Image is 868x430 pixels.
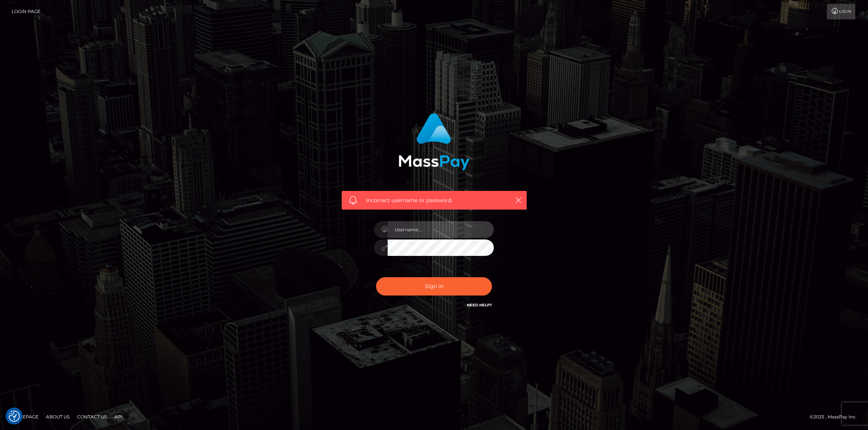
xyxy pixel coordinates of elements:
a: API [111,411,126,423]
button: Sign in [376,277,492,296]
span: Incorrect username or password. [366,197,502,204]
a: Login [827,4,855,19]
img: MassPay Login [398,113,470,170]
input: Username... [388,221,494,238]
a: Contact Us [74,411,110,423]
a: Need Help? [467,303,492,307]
button: Consent Preferences [9,411,20,422]
img: Revisit consent button [9,411,20,422]
a: Login Page [12,4,40,19]
a: Homepage [8,411,41,423]
a: About Us [43,411,73,423]
div: © 2025 , MassPay Inc. [810,413,862,421]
